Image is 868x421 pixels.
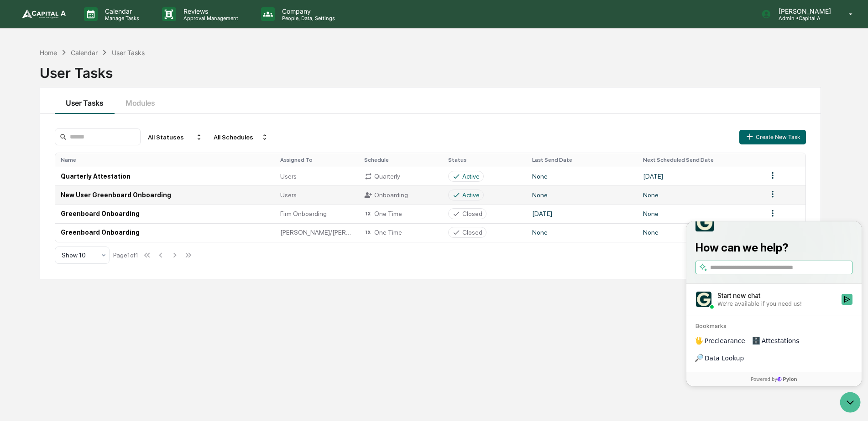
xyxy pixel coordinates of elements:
[176,15,243,21] p: Approval Management
[359,153,443,167] th: Schedule
[280,229,353,236] span: [PERSON_NAME]/[PERSON_NAME] Onboarding
[22,10,66,19] img: logo
[55,153,275,167] th: Name
[638,167,762,185] td: [DATE]
[9,70,26,86] img: 1746055101610-c473b297-6a78-478c-a979-82029cc54cd1
[364,228,437,236] div: One Time
[91,154,110,161] span: Pylon
[31,79,115,86] div: We're available if you need us!
[275,15,340,21] p: People, Data, Settings
[462,210,482,217] div: Closed
[280,191,297,199] span: Users
[364,172,437,180] div: Quarterly
[18,132,58,141] span: Data Lookup
[275,153,359,167] th: Assigned To
[31,70,150,79] div: Start new chat
[55,185,275,204] td: New User Greenboard Onboarding
[364,191,437,199] div: Onboarding
[739,130,806,144] button: Create New Task
[64,154,110,161] a: Powered byPylon
[210,130,272,144] div: All Schedules
[462,229,482,236] div: Closed
[275,7,340,15] p: Company
[9,19,166,34] p: How can we help?
[364,210,437,218] div: One Time
[113,252,138,259] div: Page 1 of 1
[527,167,638,185] td: None
[112,49,145,56] div: User Tasks
[527,223,638,242] td: None
[144,130,206,144] div: All Statuses
[9,133,16,140] div: 🔎
[71,49,98,56] div: Calendar
[40,57,821,81] div: User Tasks
[638,205,762,223] td: None
[18,115,59,124] span: Preclearance
[98,7,144,15] p: Calendar
[771,7,836,15] p: [PERSON_NAME]
[527,153,638,167] th: Last Send Date
[443,153,527,167] th: Status
[55,205,275,223] td: Greenboard Onboarding
[686,221,862,386] iframe: Customer support window
[839,391,863,416] iframe: Open customer support
[75,115,113,124] span: Attestations
[527,205,638,223] td: [DATE]
[155,72,166,83] button: Start new chat
[66,116,73,123] div: 🗄️
[638,223,762,242] td: None
[40,49,57,56] div: Home
[55,87,115,114] button: User Tasks
[98,15,144,21] p: Manage Tasks
[9,116,16,123] div: 🖐️
[527,185,638,204] td: None
[280,173,297,180] span: Users
[63,111,117,128] a: 🗄️Attestations
[115,87,166,114] button: Modules
[280,210,327,217] span: Firm Onboarding
[462,173,480,180] div: Active
[638,185,762,204] td: None
[638,153,762,167] th: Next Scheduled Send Date
[55,223,275,242] td: Greenboard Onboarding
[771,15,836,21] p: Admin • Capital A
[5,128,61,145] a: 🔎Data Lookup
[55,167,275,185] td: Quarterly Attestation
[462,191,480,199] div: Active
[176,7,243,15] p: Reviews
[5,111,63,128] a: 🖐️Preclearance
